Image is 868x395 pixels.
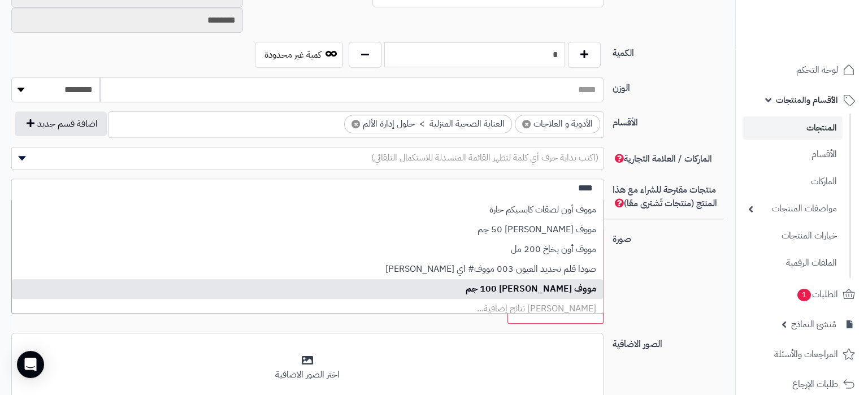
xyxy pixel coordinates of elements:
[743,142,843,167] a: الأقسام
[743,224,843,248] a: خيارات المنتجات
[774,346,838,362] span: المراجعات والأسئلة
[743,116,843,140] a: المنتجات
[743,281,861,308] a: الطلبات1
[796,287,838,302] span: الطلبات
[344,115,512,133] li: العناية الصحية المنزلية > حلول إدارة الألم
[12,240,603,259] li: مووف أون بخاخ 200 مل
[797,289,811,301] span: 1
[776,92,838,108] span: الأقسام والمنتجات
[743,197,843,221] a: مواصفات المنتجات
[743,341,861,368] a: المراجعات والأسئلة
[17,351,44,378] div: Open Intercom Messenger
[12,259,603,279] li: صودا قلم تحديد العيون 003 مووف# اي [PERSON_NAME]
[796,62,838,78] span: لوحة التحكم
[792,376,838,392] span: طلبات الإرجاع
[608,333,728,351] label: الصور الاضافية
[613,183,717,210] span: منتجات مقترحة للشراء مع هذا المنتج (منتجات تُشترى معًا)
[608,228,728,246] label: صورة
[608,42,728,60] label: الكمية
[515,115,600,133] li: الأدوية و العلاجات
[12,220,603,240] li: مووف [PERSON_NAME] 50 جم
[791,32,857,55] img: logo-2.png
[371,151,598,164] span: (اكتب بداية حرف أي كلمة لتظهر القائمة المنسدلة للاستكمال التلقائي)
[522,120,531,128] span: ×
[12,299,603,319] li: [PERSON_NAME] نتائج إضافية...
[608,77,728,95] label: الوزن
[608,111,728,129] label: الأقسام
[19,368,596,381] div: اختر الصور الاضافية
[15,111,107,136] button: اضافة قسم جديد
[743,170,843,194] a: الماركات
[12,200,603,220] li: مووف أون لصقات كابسيكم حارة
[12,279,603,299] li: مووف [PERSON_NAME] 100 جم
[791,316,836,332] span: مُنشئ النماذج
[351,120,360,128] span: ×
[743,251,843,275] a: الملفات الرقمية
[743,57,861,84] a: لوحة التحكم
[613,152,712,166] span: الماركات / العلامة التجارية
